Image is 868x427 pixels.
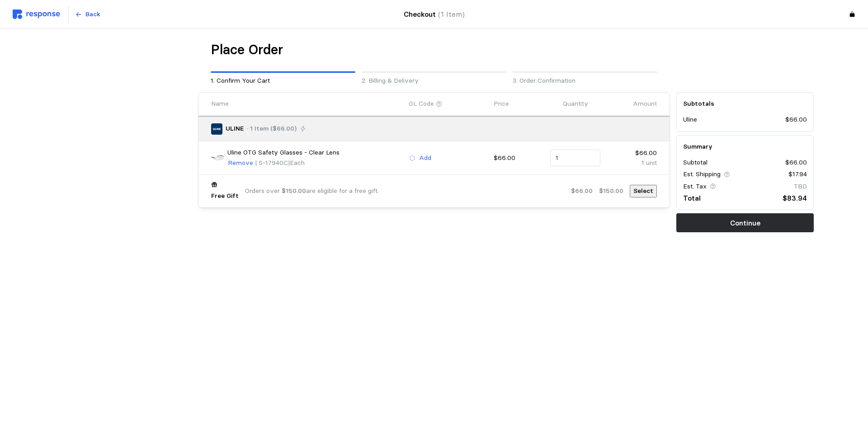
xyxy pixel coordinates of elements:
[785,115,807,125] p: $66.00
[211,41,283,59] h1: Place Order
[211,151,224,164] img: S-17940C
[683,115,697,125] p: Uline
[228,158,253,168] p: Remove
[494,99,509,109] p: Price
[255,159,288,167] span: | S-17940C
[794,182,807,192] p: TBD
[494,153,544,163] p: $66.00
[630,185,657,197] button: Select
[282,187,306,195] b: $150.00
[683,192,701,204] p: Total
[730,217,760,229] p: Continue
[571,186,593,196] p: $66.00
[211,76,355,86] p: 1. Confirm Your Cart
[211,191,239,201] p: Free Gift
[245,186,379,196] p: Orders over are eligible for a free gift.
[13,9,60,19] img: svg%3e
[785,158,807,168] p: $66.00
[683,182,707,192] p: Est. Tax
[607,158,657,168] p: 1 unit
[70,6,105,23] button: Back
[409,153,432,164] button: Add
[409,99,434,109] p: GL Code
[85,9,100,19] p: Back
[676,213,814,232] button: Continue
[288,159,305,167] span: | Each
[563,99,588,109] p: Quantity
[683,158,708,168] p: Subtotal
[783,192,807,204] p: $83.94
[226,124,244,134] p: ULINE
[247,124,297,134] p: · 1 Item ($66.00)
[513,76,657,86] p: 3. Order Confirmation
[227,148,340,158] p: Uline OTG Safety Glasses - Clear Lens
[362,76,506,86] p: 2. Billing & Delivery
[607,148,657,158] p: $66.00
[633,186,653,196] p: Select
[633,99,657,109] p: Amount
[599,186,623,196] p: $150.00
[419,153,431,163] p: Add
[227,158,254,169] button: Remove
[556,150,595,166] input: Qty
[683,169,721,179] p: Est. Shipping
[438,10,465,19] span: (1 Item)
[404,9,465,20] h4: Checkout
[788,169,807,179] p: $17.94
[683,99,807,108] h5: Subtotals
[211,99,229,109] p: Name
[683,142,807,151] h5: Summary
